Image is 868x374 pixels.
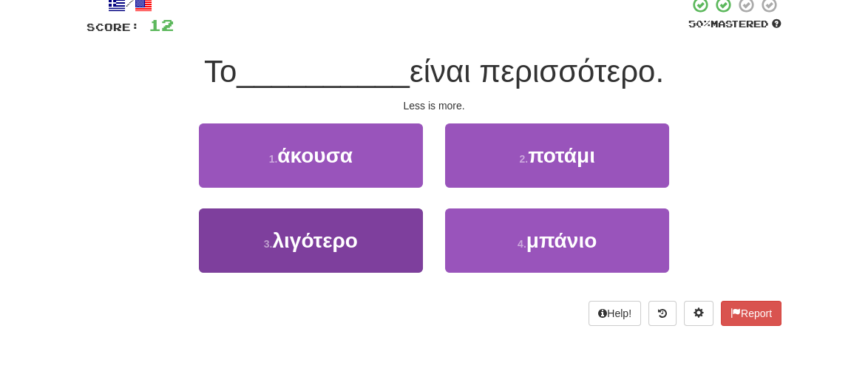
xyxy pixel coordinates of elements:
span: Το [204,54,237,89]
button: 2.ποτάμι [445,123,669,188]
small: 3 . [264,238,273,250]
span: ποτάμι [528,144,595,167]
span: άκουσα [277,144,353,167]
span: είναι περισσότερο. [410,54,664,89]
button: 1.άκουσα [199,123,423,188]
span: 12 [149,16,174,34]
span: μπάνιο [526,229,597,252]
button: Help! [589,301,641,326]
small: 1 . [269,153,278,165]
span: 50 % [688,18,711,30]
button: Round history (alt+y) [648,301,677,326]
span: λιγότερο [272,229,357,252]
button: 3.λιγότερο [199,208,423,273]
div: Mastered [688,18,781,31]
small: 4 . [518,238,526,250]
button: Report [721,301,781,326]
button: 4.μπάνιο [445,208,669,273]
small: 2 . [519,153,528,165]
div: Less is more. [87,98,781,113]
span: __________ [237,54,410,89]
span: Score: [87,21,140,33]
